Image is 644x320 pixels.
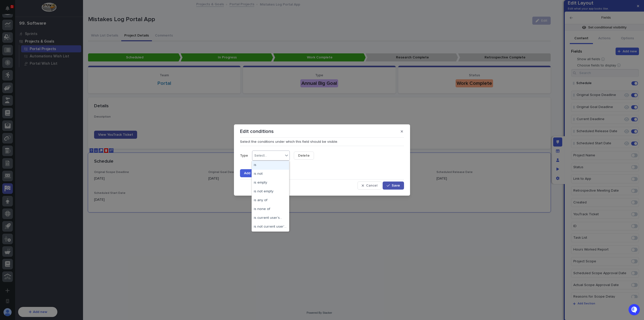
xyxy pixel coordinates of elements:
[5,28,92,36] p: How can we help?
[252,179,289,187] div: is empty
[86,57,92,63] button: Start new chat
[628,303,641,317] iframe: Open customer support
[252,205,289,214] div: is none of
[252,170,289,179] div: is not
[5,56,14,65] img: 1736555164131-43832dd5-751b-4058-ba23-39d91318e5a0
[252,196,289,205] div: is any of
[252,161,289,170] div: is
[35,93,61,97] a: Powered byPylon
[366,184,377,187] span: Cancel
[10,81,27,86] span: Help Docs
[254,154,267,158] div: Select...
[392,184,400,187] span: Save
[5,81,9,85] div: 📖
[17,56,83,61] div: Start new chat
[252,187,289,196] div: is not empty
[240,128,274,134] p: Edit conditions
[5,20,92,28] p: Welcome 👋
[17,61,70,65] div: We're offline, we will be back soon!
[5,5,15,15] img: Stacker
[252,214,289,223] div: is current user's...
[294,152,314,160] button: Delete
[240,140,404,144] p: Select the conditions under which this field should be visible.
[383,182,404,190] button: Save
[3,79,29,88] a: 📖Help Docs
[13,40,83,46] input: Clear
[240,154,248,158] p: Type
[50,93,61,97] span: Pylon
[244,171,267,175] span: Add Condition
[357,182,382,190] button: Cancel
[298,154,310,157] span: Delete
[240,169,271,177] button: Add Condition
[252,223,289,231] div: is not current user's...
